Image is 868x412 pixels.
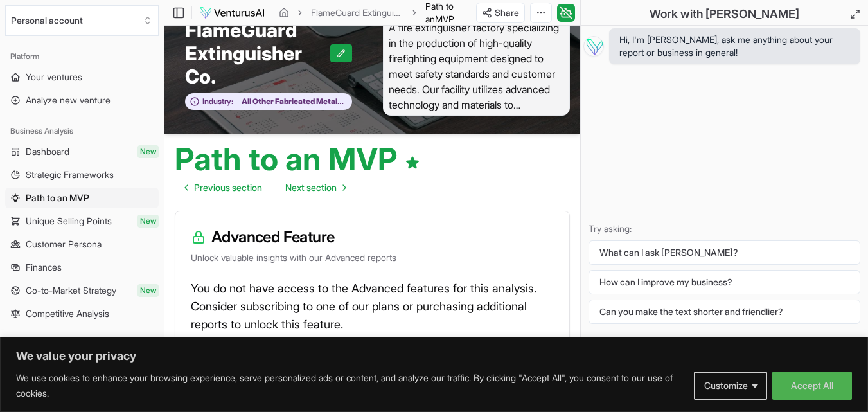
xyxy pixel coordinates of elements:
[199,5,265,21] img: logo
[191,280,554,334] p: You do not have access to the Advanced features for this analysis. Consider subscribing to one of...
[589,222,860,235] p: Try asking:
[5,165,159,185] a: Strategic Frameworks
[233,96,345,107] span: All Other Fabricated Metal Product Manufacturing
[650,5,799,23] h2: Work with [PERSON_NAME]
[26,261,62,274] span: Finances
[5,334,159,355] div: Tools
[175,175,272,201] a: Go to previous page
[5,121,159,141] div: Business Analysis
[589,270,860,294] button: How can I improve my business?
[26,71,82,84] span: Your ventures
[26,145,69,158] span: Dashboard
[202,96,233,107] span: Industry:
[26,307,109,320] span: Competitive Analysis
[425,1,454,24] span: Path to an
[26,94,111,107] span: Analyze new venture
[583,36,604,57] img: Vera
[191,251,554,264] p: Unlock valuable insights with our Advanced reports
[185,19,330,88] span: FlameGuard Extinguisher Co.
[175,175,356,201] nav: pagination
[26,192,89,204] span: Path to an MVP
[26,215,112,228] span: Unique Selling Points
[191,227,554,247] h3: Advanced Feature
[5,303,159,324] a: Competitive Analysis
[5,280,159,301] a: Go-to-Market StrategyNew
[5,257,159,278] a: Finances
[5,141,159,162] a: DashboardNew
[476,3,525,23] button: Share
[311,6,403,19] a: FlameGuard Extinguisher Co.
[589,240,860,265] button: What can I ask [PERSON_NAME]?
[275,175,356,201] a: Go to next page
[5,234,159,255] a: Customer Persona
[772,372,852,400] button: Accept All
[383,17,571,116] span: A fire extinguisher factory specializing in the production of high-quality firefighting equipment...
[26,238,102,251] span: Customer Persona
[694,372,767,400] button: Customize
[26,284,116,297] span: Go-to-Market Strategy
[5,188,159,208] a: Path to an MVP
[5,67,159,87] a: Your ventures
[619,33,850,59] span: Hi, I'm [PERSON_NAME], ask me anything about your report or business in general!
[5,5,159,36] button: Select an organization
[137,215,159,228] span: New
[5,90,159,111] a: Analyze new venture
[285,181,337,194] span: Next section
[589,300,860,324] button: Can you make the text shorter and friendlier?
[5,46,159,67] div: Platform
[16,348,852,364] p: We value your privacy
[495,6,519,19] span: Share
[26,168,114,181] span: Strategic Frameworks
[194,181,262,194] span: Previous section
[5,211,159,231] a: Unique Selling PointsNew
[137,284,159,297] span: New
[185,93,352,111] button: Industry:All Other Fabricated Metal Product Manufacturing
[137,145,159,158] span: New
[175,144,420,175] h1: Path to an MVP
[16,370,684,401] p: We use cookies to enhance your browsing experience, serve personalized ads or content, and analyz...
